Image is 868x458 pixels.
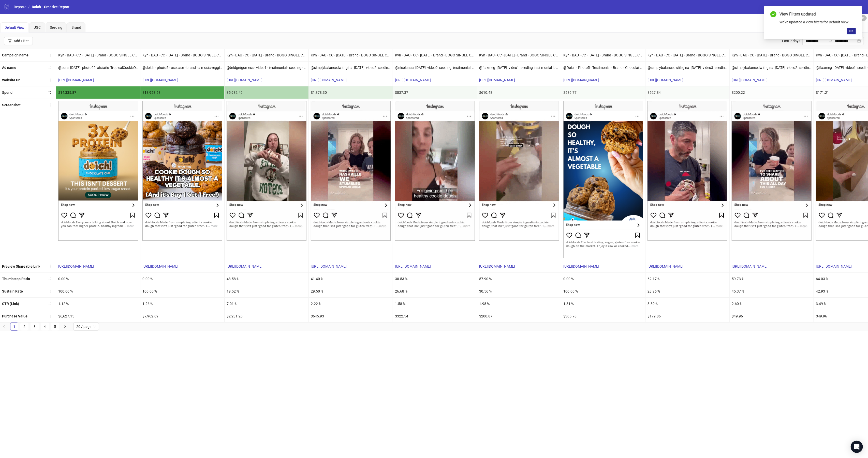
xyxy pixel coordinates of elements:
a: [URL][DOMAIN_NAME] [227,78,262,82]
a: [URL][DOMAIN_NAME] [648,78,683,82]
a: [URL][DOMAIN_NAME] [395,264,431,268]
div: Kyn - BAU - CC - [DATE] - Brand - BOGO SINGLE Campaign - Relaunch - Copy [56,49,140,61]
div: @simplybalancedwithgina_[DATE]_video2_seeding_testimonial_basicb#tch_doich__Iter0 [730,62,814,74]
div: Kyn - BAU - CC - [DATE] - Brand - BOGO SINGLE Campaign - Relaunch - Copy [140,49,224,61]
span: Brand [71,25,81,29]
img: Screenshot 120223086831850297 [142,101,222,241]
b: Website Url [2,78,21,82]
div: Page Size [73,323,99,331]
a: [URL][DOMAIN_NAME] [732,78,768,82]
a: [URL][DOMAIN_NAME] [58,78,94,82]
a: [URL][DOMAIN_NAME] [816,78,852,82]
div: @bridgetgomess - video1 - testimonial - seeding - basicb#tch - PDP [225,62,308,74]
a: [URL][DOMAIN_NAME] [142,78,178,82]
div: @sora_[DATE]_photo22_aistatic_TropicalCookieDoughEscaperemix_ChocolateChip_Doich__iter0 [56,62,140,74]
span: sort-ascending [48,53,52,57]
div: 1.31 % [561,298,645,310]
div: 1.58 % [393,298,477,310]
div: Kyn - BAU - CC - [DATE] - Brand - BOGO SINGLE Campaign - Relaunch - Copy [393,49,477,61]
span: sort-ascending [48,277,52,280]
li: 4 [41,323,49,331]
a: [URL][DOMAIN_NAME] [311,78,347,82]
div: Add Filter [14,39,29,43]
div: 57.90 % [477,273,561,285]
span: right [64,325,67,328]
div: 0.00 % [56,273,140,285]
div: 62.17 % [645,273,729,285]
div: 59.73 % [730,273,814,285]
b: Screenshot [2,103,21,107]
div: $527.84 [645,86,729,99]
span: sort-ascending [48,302,52,306]
div: $7,962.09 [140,310,224,322]
div: Kyn - BAU - CC - [DATE] - Brand - BOGO SINGLE Campaign - Relaunch - Copy [477,49,561,61]
div: 30.53 % [393,273,477,285]
img: Screenshot 120231262741180297 [58,101,138,241]
div: 30.56 % [477,285,561,297]
div: 1.12 % [56,298,140,310]
a: [URL][DOMAIN_NAME] [563,78,599,82]
div: $14,335.87 [56,86,140,99]
img: Screenshot 120230659920740297 [395,101,475,241]
span: sort-ascending [48,103,52,107]
span: left [3,325,6,328]
div: 0.00 % [140,273,224,285]
button: OK [847,28,856,34]
div: $5,982.49 [225,86,308,99]
a: [URL][DOMAIN_NAME] [142,264,178,268]
div: $645.93 [309,310,393,322]
img: Screenshot 120223086831950297 [563,101,643,258]
div: We've updated a view filters for Default View [779,19,856,25]
div: $322.54 [393,310,477,322]
a: [URL][DOMAIN_NAME] [563,264,599,268]
a: [URL][DOMAIN_NAME] [395,78,431,82]
div: $837.37 [393,86,477,99]
a: [URL][DOMAIN_NAME] [648,264,683,268]
a: 5 [51,323,59,330]
div: 7.01 % [225,298,308,310]
div: 29.50 % [309,285,393,297]
b: Sustain Rate [2,289,23,293]
b: Thumbstop Ratio [2,277,30,281]
div: 2.60 % [730,298,814,310]
span: check-circle [770,11,776,17]
div: 100.00 % [140,285,224,297]
div: $2,231.20 [225,310,308,322]
a: [URL][DOMAIN_NAME] [58,264,94,268]
div: 1.98 % [477,298,561,310]
div: 2.22 % [309,298,393,310]
div: 41.40 % [309,273,393,285]
div: @doich - photo5 - usecase - brand - almostaveggie - PDP [140,62,224,74]
div: @flaxmeg_[DATE]_video1_seeding_testimonial_basicb#tch_doich__Iter1 [477,62,561,74]
div: $610.48 [477,86,561,99]
span: Default View [5,25,24,29]
span: 20 / page [76,323,96,330]
a: Reports [13,4,27,10]
div: Kyn - BAU - CC - [DATE] - Brand - BOGO SINGLE Campaign - Relaunch - Copy [561,49,645,61]
div: Open Intercom Messenger [851,441,863,453]
li: / [28,4,30,10]
div: Kyn - BAU - CC - [DATE] - Brand - BOGO SINGLE Campaign - Relaunch - Copy [309,49,393,61]
div: View Filters updated [779,11,856,17]
div: $179.86 [645,310,729,322]
img: Screenshot 120230659898470297 [479,101,559,241]
div: $6,627.15 [56,310,140,322]
a: 4 [41,323,49,330]
div: 100.00 % [561,285,645,297]
div: Kyn - BAU - CC - [DATE] - Brand - BOGO SINGLE Campaign - Relaunch - Copy [730,49,814,61]
div: $1,878.30 [309,86,393,99]
b: Preview Shareable Link [2,264,40,268]
div: @simplybalancedwithgina_[DATE]_video2_seeding_testimonial_basicb#tch_doich__Iter1 [309,62,393,74]
div: @nicolunaa_[DATE]_video2_seeding_testimonial_basicb#tch_doich__Iter1 [393,62,477,74]
div: $586.77 [561,86,645,99]
a: 1 [10,323,18,330]
b: Campaign name [2,53,28,57]
div: 28.96 % [645,285,729,297]
span: UGC [34,25,41,29]
div: 0.00 % [561,273,645,285]
span: sort-ascending [48,66,52,69]
b: Purchase Value [2,314,27,318]
span: sort-ascending [48,264,52,268]
li: 2 [20,323,28,331]
div: $200.22 [730,86,814,99]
